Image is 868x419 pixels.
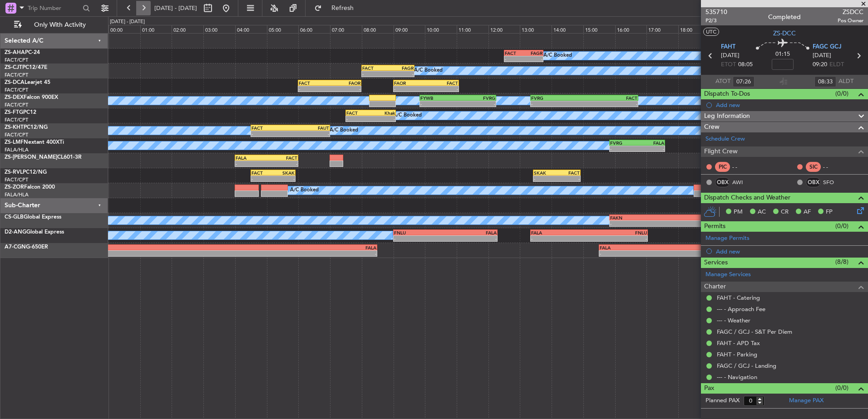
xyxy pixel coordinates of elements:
[5,110,36,115] a: ZS-FTGPC12
[290,184,319,197] div: A/C Booked
[330,124,358,137] div: A/C Booked
[552,25,583,33] div: 14:00
[5,110,23,115] span: ZS-FTG
[717,305,765,313] a: --- - Approach Fee
[426,86,458,92] div: -
[5,65,47,70] a: ZS-CJTPC12/47E
[394,236,445,241] div: -
[362,65,388,71] div: FACT
[789,396,824,405] a: Manage PAX
[154,4,197,12] span: [DATE] - [DATE]
[458,101,495,107] div: -
[394,80,426,86] div: FAOR
[298,25,330,33] div: 06:00
[704,89,750,99] span: Dispatch To-Dos
[704,221,725,232] span: Permits
[823,163,843,171] div: - -
[5,155,57,160] span: ZS-[PERSON_NAME]
[5,95,58,100] a: ZS-DEXFalcon 900EX
[733,76,755,87] input: --:--
[346,110,370,116] div: FACT
[5,117,28,123] a: FACT/CPT
[646,25,678,33] div: 17:00
[813,60,827,69] span: 09:20
[5,50,40,55] a: ZS-AHAPC-24
[717,328,792,336] a: FAGC / GCJ - S&T Per Diem
[5,244,26,250] span: A7-CGN
[732,178,753,186] a: AWI
[557,176,580,181] div: -
[299,86,330,92] div: -
[705,396,740,405] label: Planned PAX
[775,50,790,59] span: 01:15
[24,22,96,28] span: Only With Activity
[704,122,720,132] span: Crew
[505,56,524,62] div: -
[610,215,777,220] div: FAKN
[330,86,360,92] div: -
[5,155,82,160] a: ZS-[PERSON_NAME]CL601-3R
[5,87,28,93] a: FACT/CPT
[192,245,376,250] div: FALA
[835,257,848,267] span: (8/8)
[324,5,362,11] span: Refresh
[5,176,28,183] a: FACT/CPT
[5,170,23,175] span: ZS-RVL
[704,282,726,292] span: Charter
[5,125,24,130] span: ZS-KHT
[362,71,388,77] div: -
[362,25,394,33] div: 08:00
[600,245,773,250] div: FALA
[5,146,29,153] a: FALA/HLA
[610,140,637,146] div: FVRG
[140,25,172,33] div: 01:00
[5,214,24,220] span: CS-GLB
[458,95,495,101] div: FVRG
[457,25,488,33] div: 11:00
[583,25,615,33] div: 15:00
[835,383,848,393] span: (0/0)
[5,95,24,100] span: ZS-DEX
[717,317,750,324] a: --- - Weather
[5,185,55,190] a: ZS-ZORFalcon 2000
[705,270,751,279] a: Manage Services
[814,76,836,87] input: --:--
[414,64,443,78] div: A/C Booked
[826,208,833,217] span: FP
[290,131,329,136] div: -
[838,7,863,17] span: ZSDCC
[108,25,140,33] div: 00:00
[738,60,753,69] span: 08:05
[394,230,445,235] div: FNLU
[704,383,714,394] span: Pax
[531,230,589,235] div: FALA
[717,339,760,347] a: FAHT - APD Tax
[838,17,863,24] span: Pos Owner
[721,43,735,52] span: FAHT
[523,56,542,62] div: -
[5,80,25,85] span: ZS-DCA
[273,176,295,181] div: -
[5,72,28,78] a: FACT/CPT
[523,50,542,56] div: FAGR
[426,80,458,86] div: FACT
[192,251,376,256] div: -
[584,95,637,101] div: FACT
[813,43,842,52] span: FAGC GCJ
[5,132,28,138] a: FACT/CPT
[10,18,99,32] button: Only With Activity
[370,116,395,122] div: -
[543,49,572,63] div: A/C Booked
[5,57,28,63] a: FACT/CPT
[715,177,730,187] div: OBX
[5,214,61,220] a: CS-GLBGlobal Express
[705,7,727,17] span: 535710
[717,351,757,358] a: FAHT - Parking
[5,102,28,108] a: FACT/CPT
[290,125,329,131] div: FAUT
[600,251,773,256] div: -
[637,140,664,146] div: FALA
[266,161,297,166] div: -
[5,65,22,70] span: ZS-CJT
[703,28,719,36] button: UTC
